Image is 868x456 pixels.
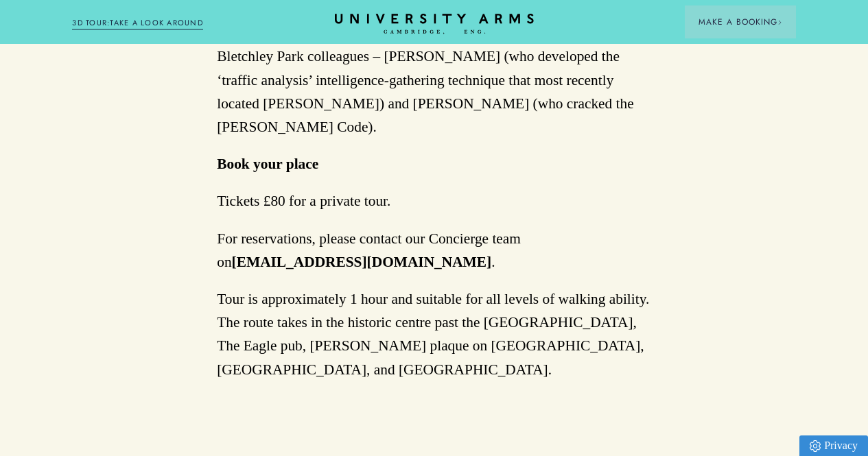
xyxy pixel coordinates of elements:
strong: Book your place [217,156,318,172]
p: Tour is approximately 1 hour and suitable for all levels of walking ability. The route takes in t... [217,287,651,381]
a: Privacy [799,435,868,456]
strong: [EMAIL_ADDRESS][DOMAIN_NAME] [232,254,492,270]
p: Tickets £80 for a private tour. [217,189,651,213]
span: Make a Booking [699,16,782,28]
a: Home [335,14,534,35]
p: For reservations, please contact our Concierge team on . [217,227,651,274]
a: 3D TOUR:TAKE A LOOK AROUND [72,17,203,29]
button: Make a BookingArrow icon [685,5,796,38]
img: Privacy [810,440,821,452]
img: Arrow icon [777,20,782,25]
